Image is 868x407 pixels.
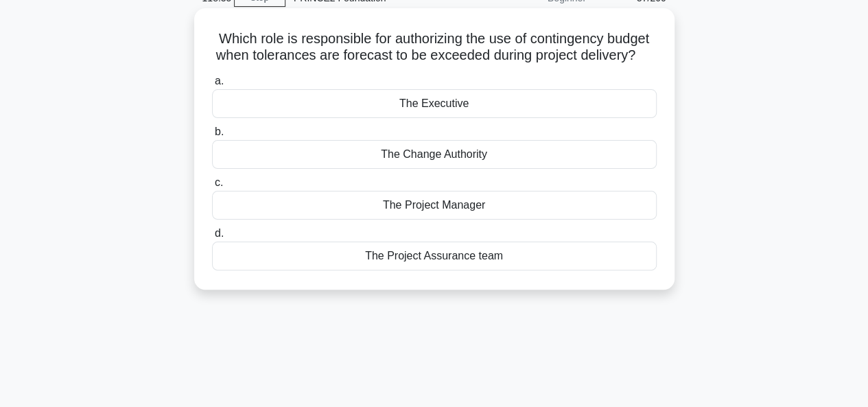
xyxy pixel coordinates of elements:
div: The Executive [212,89,657,118]
span: a. [215,75,224,86]
div: The Project Assurance team [212,242,657,270]
h5: Which role is responsible for authorizing the use of contingency budget when tolerances are forec... [211,30,658,65]
div: The Project Manager [212,191,657,220]
div: The Change Authority [212,140,657,169]
span: d. [215,227,224,239]
span: b. [215,126,224,137]
span: c. [215,176,223,188]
